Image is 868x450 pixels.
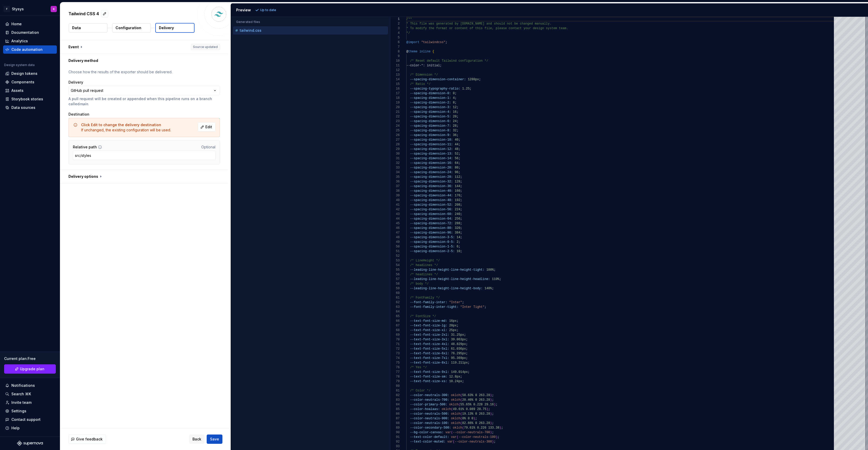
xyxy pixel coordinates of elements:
span: --spacing-dimension-2-5: [410,250,455,253]
span: 36 [453,133,456,137]
div: 43 [390,212,400,216]
button: Configuration [112,23,151,33]
span: ; [458,147,460,151]
span: ; [479,78,481,81]
div: 20 [390,105,400,110]
span: --spacing-dimension-56: [410,208,453,211]
div: 13 [390,73,400,77]
span: --spacing-dimension-7: [410,124,451,128]
span: ; [458,245,460,248]
span: ; [466,338,468,341]
span: Upgrade plan [20,366,44,372]
div: 59 [390,286,400,291]
span: /* body */ [410,282,429,286]
div: 70 [390,337,400,342]
span: 192 [455,198,460,202]
span: --spacing-dimension-96: [410,231,453,235]
div: 14 [390,77,400,82]
span: ; [456,106,458,109]
span: ; [460,203,462,207]
span: --spacing-dimension-11: [410,143,453,146]
div: 35 [390,175,400,179]
div: 6 [390,40,400,45]
span: ; [456,328,458,332]
span: /* FontSize */ [410,315,436,318]
span: --font-family-inter: [410,301,447,304]
button: Help [3,424,57,432]
span: ; [458,240,460,244]
div: 30 [390,151,400,156]
span: Save [210,437,219,442]
span: 0 [453,92,455,95]
span: ; [456,124,458,128]
span: 1.25 [462,87,470,91]
span: --text-font-size-3xl: [410,338,449,341]
span: --leading-line-height-line-height-headline: [410,277,490,281]
span: 40 [455,138,458,142]
span: ; [456,324,458,327]
span: --text-font-size-2xl: [410,333,449,337]
span: { [432,50,434,53]
div: 8 [390,49,400,54]
a: Home [3,20,57,28]
span: 16px [449,319,456,323]
span: ; [460,250,462,253]
div: 39 [390,193,400,198]
div: 66 [390,319,400,323]
a: Assets [3,86,57,95]
span: 64 [455,161,458,165]
span: ; [460,175,462,179]
div: Components [11,79,34,85]
div: 63 [390,305,400,309]
div: Contact support [11,417,41,422]
div: 67 [390,323,400,328]
span: 140% [484,287,492,290]
div: 51 [390,249,400,254]
div: Design system data [4,63,35,67]
a: Invite team [3,398,57,407]
div: 5 [390,35,400,40]
div: 69 [390,333,400,337]
div: 21 [390,110,400,114]
span: 100% [486,268,494,272]
span: /* headlines */ [410,263,438,267]
div: Analytics [11,38,28,44]
button: Edit [198,122,215,132]
a: Settings [3,407,57,415]
span: --spacing-dimension-60: [410,212,453,216]
div: Code automation [11,47,43,52]
div: 12 [390,68,400,73]
div: Search ⌘K [11,391,31,397]
span: --spacing-dimension-3: [410,106,451,109]
span: ; [455,92,456,95]
div: 46 [390,226,400,230]
span: ; [455,96,456,100]
span: --spacing-typography-ratio: [410,87,460,91]
span: 128 [455,180,460,183]
div: 38 [390,189,400,193]
span: --color-*: initial; [406,64,442,67]
p: Configuration [115,25,141,30]
div: 60 [390,291,400,295]
div: 17 [390,91,400,96]
span: /* Dimension */ [410,73,438,77]
div: F [4,6,10,12]
span: --spacing-dimension-4: [410,110,451,114]
span: ; [460,222,462,225]
span: ; [464,333,466,337]
svg: Supernova Logo [17,441,43,446]
span: ; [460,194,462,197]
div: Invite team [11,400,32,405]
p: Choose how the results of the exporter should be delivered. [68,69,220,75]
span: Back [192,437,201,442]
div: 48 [390,235,400,240]
span: ; [445,41,447,44]
span: --spacing-dimension-5: [410,115,451,118]
span: ; [456,133,458,137]
div: 2 [390,21,400,26]
div: 10 [390,59,400,63]
span: ; [458,152,460,156]
span: inline [419,50,430,53]
span: /* FontFamily */ [410,296,440,300]
span: --spacing-dimension-13: [410,152,453,156]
